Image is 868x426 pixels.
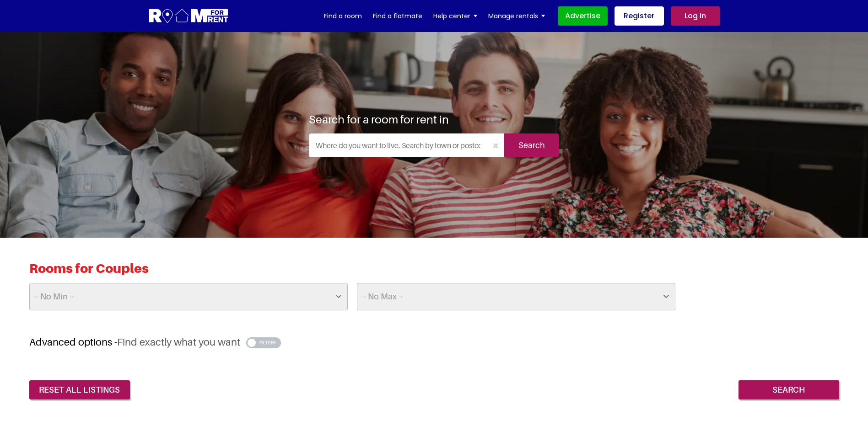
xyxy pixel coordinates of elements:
[739,380,839,399] input: Search
[324,9,362,23] a: Find a room
[373,9,422,23] a: Find a flatmate
[29,336,839,348] h3: Advanced options -
[433,9,477,23] a: Help center
[29,380,130,399] a: reset all listings
[309,112,449,126] h1: Search for a room for rent in
[558,6,608,26] a: Advertise
[615,6,664,26] a: Register
[504,133,559,157] input: Search
[671,6,720,26] a: Log in
[488,9,545,23] a: Manage rentals
[29,261,839,283] h2: Rooms for Couples
[117,336,240,348] span: Find exactly what you want
[309,133,488,157] input: Where do you want to live. Search by town or postcode
[148,8,229,25] img: Logo for Room for Rent, featuring a welcoming design with a house icon and modern typography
